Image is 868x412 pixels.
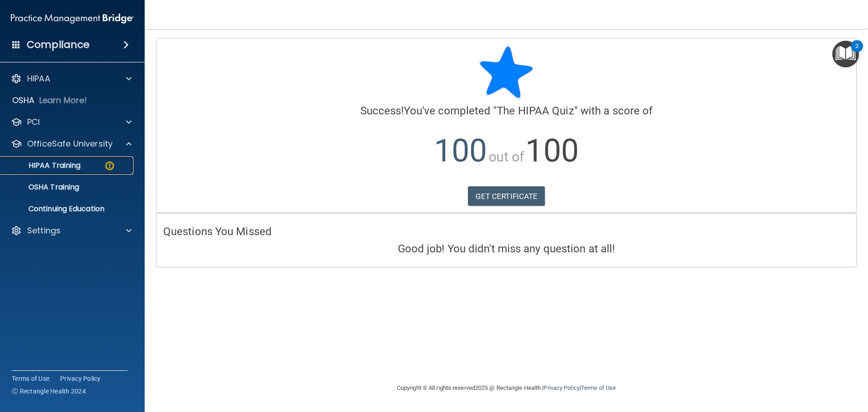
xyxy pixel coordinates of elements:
[832,41,859,67] button: Open Resource Center, 2 new notifications
[12,387,86,396] span: Ⓒ Rectangle Health 2024
[27,73,50,84] p: HIPAA
[12,374,49,383] a: Terms of Use
[27,117,40,128] p: PCI
[712,348,857,384] iframe: Drift Widget Chat Controller
[39,95,87,106] p: Learn More!
[12,95,35,106] p: OSHA
[479,45,533,99] img: blue-star-rounded.9d042014.png
[855,46,859,58] div: 2
[27,138,113,149] p: OfficeSafe University
[163,243,849,255] h4: Good job! You didn't miss any question at all!
[6,161,80,170] p: HIPAA Training
[11,138,132,149] a: OfficeSafe University
[27,38,90,51] h4: Compliance
[497,104,574,117] span: The HIPAA Quiz
[11,225,132,236] a: Settings
[163,105,849,117] h4: You've completed " " with a score of
[543,384,579,391] a: Privacy Policy
[27,225,61,236] p: Settings
[360,104,404,117] span: Success!
[581,384,616,391] a: Terms of Use
[525,132,578,169] span: 100
[6,183,79,192] p: OSHA Training
[489,149,524,165] span: out of
[163,226,849,237] h4: Questions You Missed
[11,9,134,28] img: PMB logo
[434,132,487,169] span: 100
[468,186,545,206] a: GET CERTIFICATE
[11,117,132,128] a: PCI
[11,73,132,84] a: HIPAA
[60,374,101,383] a: Privacy Policy
[104,160,115,171] img: warning-circle.0cc9ac19.png
[6,204,129,213] p: Continuing Education
[341,374,671,403] div: Copyright © All rights reserved 2025 @ Rectangle Health | |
